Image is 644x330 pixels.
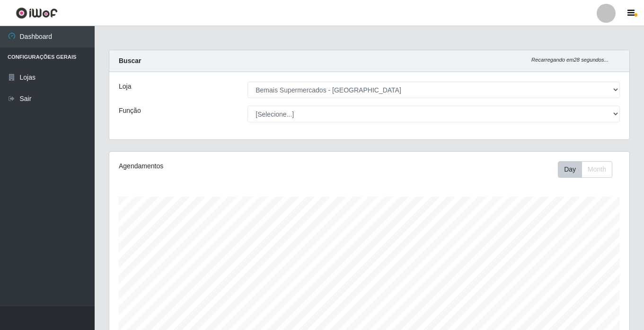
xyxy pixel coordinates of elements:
[558,161,612,178] div: First group
[558,161,620,178] div: Toolbar with button groups
[16,7,58,19] img: CoreUI Logo
[119,57,141,64] strong: Buscar
[582,161,612,178] button: Month
[119,161,319,171] div: Agendamentos
[119,82,131,92] label: Loja
[531,57,609,63] i: Recarregando em 28 segundos...
[558,161,582,178] button: Day
[119,106,141,116] label: Função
